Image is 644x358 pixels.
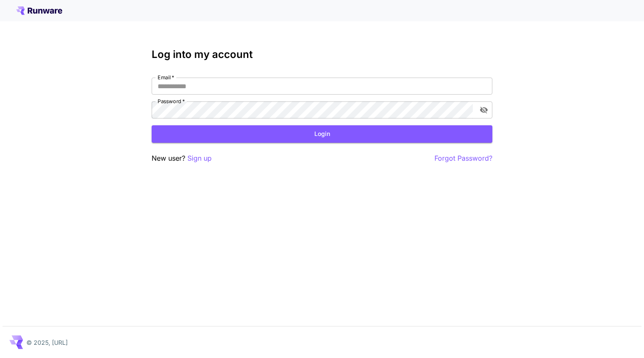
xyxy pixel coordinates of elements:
label: Password [158,98,185,105]
p: © 2025, [URL] [26,338,68,347]
button: Login [152,125,492,143]
button: Sign up [187,153,212,164]
p: New user? [152,153,212,164]
label: Email [158,74,174,81]
h3: Log into my account [152,49,492,61]
button: toggle password visibility [476,102,492,118]
button: Forgot Password? [434,153,492,164]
